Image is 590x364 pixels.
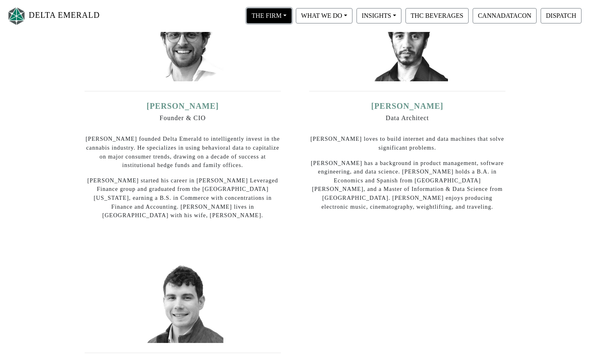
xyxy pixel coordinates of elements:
h6: Founder & CIO [85,114,281,122]
a: DISPATCH [539,12,584,19]
a: [PERSON_NAME] [146,102,219,110]
a: [PERSON_NAME] [371,102,444,110]
p: [PERSON_NAME] has a background in product management, software engineering, and data science. [PE... [309,159,505,212]
a: CANNADATACON [471,12,539,19]
button: CANNADATACON [473,8,537,23]
button: DISPATCH [541,8,582,23]
button: THE FIRM [246,8,292,23]
img: Logo [6,5,27,27]
a: DELTA EMERALD [6,3,100,29]
img: ian [142,0,223,81]
h6: Data Architect [309,114,505,122]
a: THC BEVERAGES [403,12,471,19]
p: [PERSON_NAME] loves to build internet and data machines that solve significant problems. [309,135,505,152]
p: [PERSON_NAME] founded Delta Emerald to intelligently invest in the cannabis industry. He speciali... [85,135,281,169]
img: david [367,0,448,81]
button: INSIGHTS [357,8,401,23]
p: [PERSON_NAME] started his career in [PERSON_NAME] Leveraged Finance group and graduated from the ... [85,176,281,220]
img: mike [142,262,223,343]
button: WHAT WE DO [296,8,352,23]
button: THC BEVERAGES [405,8,469,23]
